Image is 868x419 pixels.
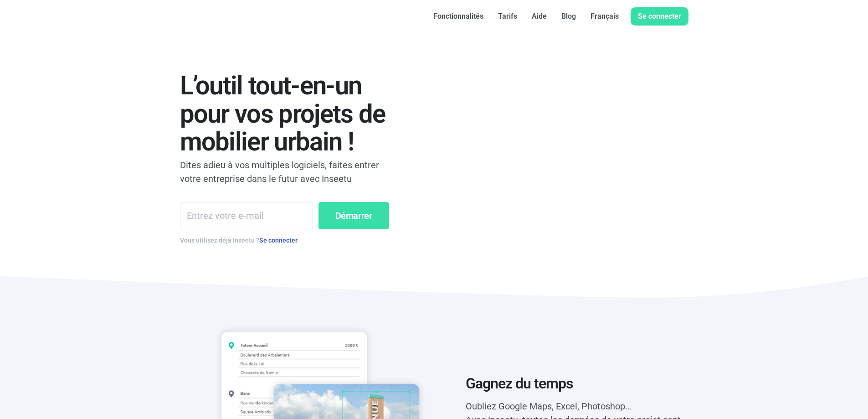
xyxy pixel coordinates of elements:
[631,7,688,26] a: Se connecter
[259,237,298,244] a: Se connecter
[561,12,576,21] font: Blog
[318,202,389,229] input: Démarrer
[638,12,681,21] font: Se connecter
[180,202,313,229] input: Entrez votre e-mail
[180,237,298,244] span: Vous utilisez déjà Inseetu ?
[491,7,524,26] a: Tarifs
[524,7,554,26] a: Aide
[466,375,688,392] h2: Gagnez du temps
[498,12,517,21] font: Tarifs
[554,7,583,26] a: Blog
[426,7,491,26] a: Fonctionnalités
[583,7,626,26] a: Français
[180,158,389,186] p: Dites adieu à vos multiples logiciels, faites entrer votre entreprise dans le futur avec Inseetu
[180,72,389,156] h1: L’outil tout-en-un pour vos projets de mobilier urbain !
[433,12,483,21] font: Fonctionnalités
[532,12,547,21] font: Aide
